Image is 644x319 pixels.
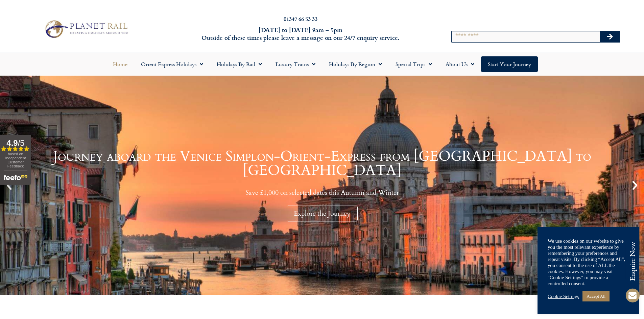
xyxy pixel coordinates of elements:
[600,31,620,42] button: Search
[548,238,629,287] div: We use cookies on our website to give you the most relevant experience by remembering your prefer...
[17,149,627,178] h1: Journey aboard the Venice Simplon-Orient-Express from [GEOGRAPHIC_DATA] to [GEOGRAPHIC_DATA]
[481,56,538,72] a: Start your Journey
[548,293,579,299] a: Cookie Settings
[287,206,358,221] div: Explore the Journey
[173,26,428,42] h6: [DATE] to [DATE] 9am – 5pm Outside of these times please leave a message on our 24/7 enquiry serv...
[17,188,627,197] p: Save £1,000 on selected dates this Autumn and Winter
[582,291,610,301] a: Accept All
[42,18,130,40] img: Planet Rail Train Holidays Logo
[322,56,389,72] a: Holidays by Region
[210,56,269,72] a: Holidays by Rail
[629,180,641,191] div: Next slide
[3,180,15,191] div: Previous slide
[269,56,322,72] a: Luxury Trains
[439,56,481,72] a: About Us
[389,56,439,72] a: Special Trips
[284,15,317,23] a: 01347 66 53 33
[134,56,210,72] a: Orient Express Holidays
[106,56,134,72] a: Home
[3,56,641,72] nav: Menu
